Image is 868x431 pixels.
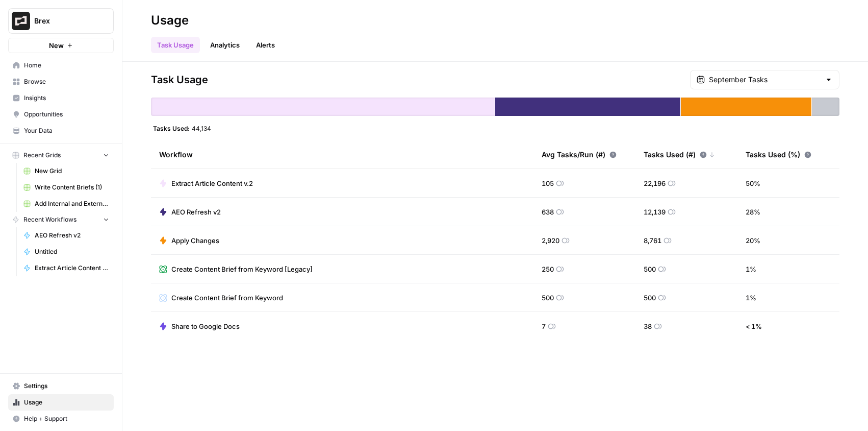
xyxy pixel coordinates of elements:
[159,178,253,188] a: Extract Article Content v.2
[171,293,283,303] span: Create Content Brief from Keyword
[8,74,114,90] a: Browse
[171,207,221,217] span: AEO Refresh v2
[49,40,64,51] span: New
[746,207,760,217] span: 28 %
[171,178,253,188] span: Extract Article Content v.2
[19,227,114,244] a: AEO Refresh v2
[746,178,760,188] span: 50 %
[8,57,114,74] a: Home
[644,207,666,217] span: 12,139
[746,321,762,331] span: < 1 %
[35,183,109,192] span: Write Content Briefs (1)
[151,73,208,87] span: Task Usage
[35,264,109,273] span: Extract Article Content v.2
[204,37,246,53] a: Analytics
[35,231,109,240] span: AEO Refresh v2
[644,321,652,331] span: 38
[24,61,109,70] span: Home
[542,264,554,274] span: 250
[19,244,114,260] a: Untitled
[8,38,114,53] button: New
[171,321,240,331] span: Share to Google Docs
[19,260,114,276] a: Extract Article Content v.2
[542,293,554,303] span: 500
[8,123,114,139] a: Your Data
[8,378,114,394] a: Settings
[542,178,554,188] span: 105
[171,264,313,274] span: Create Content Brief from Keyword [Legacy]
[192,124,211,132] span: 44,134
[171,235,219,246] span: Apply Changes
[19,179,114,196] a: Write Content Briefs (1)
[709,75,821,85] input: September Tasks
[23,151,61,160] span: Recent Grids
[8,90,114,106] a: Insights
[8,394,114,411] a: Usage
[8,212,114,227] button: Recent Workflows
[159,207,221,217] a: AEO Refresh v2
[35,199,109,208] span: Add Internal and External Links
[542,207,554,217] span: 638
[644,178,666,188] span: 22,196
[644,293,656,303] span: 500
[746,264,756,274] span: 1 %
[23,215,76,224] span: Recent Workflows
[8,411,114,427] button: Help + Support
[24,93,109,103] span: Insights
[746,235,760,246] span: 20 %
[12,12,30,30] img: Brex Logo
[24,77,109,86] span: Browse
[644,264,656,274] span: 500
[19,196,114,212] a: Add Internal and External Links
[35,247,109,256] span: Untitled
[542,140,617,169] div: Avg Tasks/Run (#)
[151,37,200,53] a: Task Usage
[8,8,114,34] button: Workspace: Brex
[8,106,114,123] a: Opportunities
[24,398,109,407] span: Usage
[24,381,109,391] span: Settings
[34,16,96,26] span: Brex
[8,148,114,163] button: Recent Grids
[250,37,281,53] a: Alerts
[24,126,109,135] span: Your Data
[19,163,114,179] a: New Grid
[151,12,189,29] div: Usage
[35,166,109,176] span: New Grid
[542,321,546,331] span: 7
[644,235,661,246] span: 8,761
[746,293,756,303] span: 1 %
[24,110,109,119] span: Opportunities
[159,235,219,246] a: Apply Changes
[159,321,240,331] a: Share to Google Docs
[24,414,109,423] span: Help + Support
[542,235,559,246] span: 2,920
[159,140,525,169] div: Workflow
[153,124,190,132] span: Tasks Used:
[644,140,715,169] div: Tasks Used (#)
[746,140,811,169] div: Tasks Used (%)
